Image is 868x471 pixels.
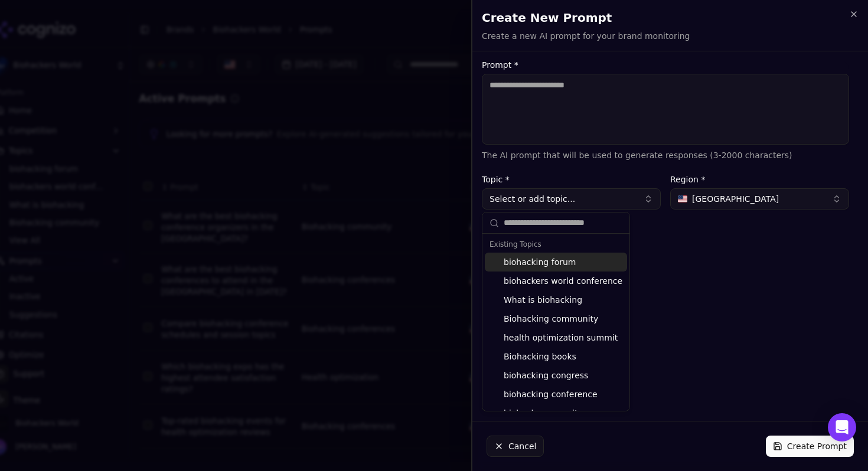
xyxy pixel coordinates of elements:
div: biohacker summit [485,404,627,423]
p: Create a new AI prompt for your brand monitoring [482,30,690,42]
div: Suggestions [482,234,629,411]
div: Biohacking community [485,309,627,328]
label: Prompt * [482,61,849,69]
div: biohacking congress [485,366,627,385]
label: Region * [670,175,849,184]
div: biohacking forum [485,253,627,272]
div: biohackers world conference [485,272,627,290]
div: health optimization summit [485,328,627,347]
button: Create Prompt [766,436,854,457]
label: Topic * [482,175,661,184]
button: Cancel [487,436,544,457]
button: Select or add topic... [482,188,661,210]
div: biohacking conference [485,385,627,404]
div: Biohacking books [485,347,627,366]
span: [GEOGRAPHIC_DATA] [692,193,779,205]
p: The AI prompt that will be used to generate responses (3-2000 characters) [482,149,849,161]
img: United States [678,195,687,202]
h2: Create New Prompt [482,9,859,26]
div: What is biohacking [485,290,627,309]
div: Existing Topics [485,236,627,253]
